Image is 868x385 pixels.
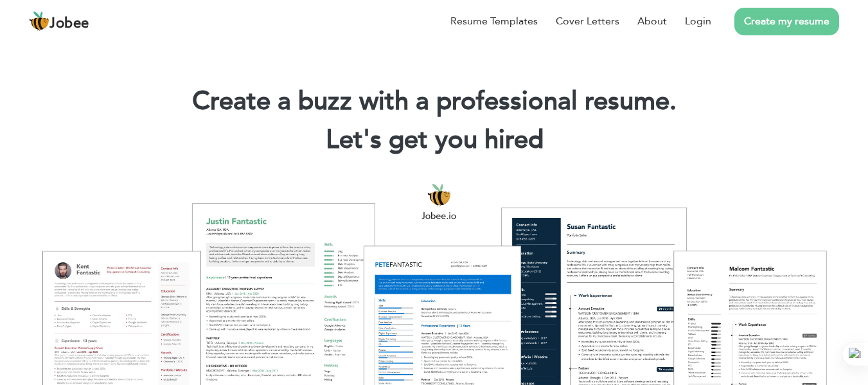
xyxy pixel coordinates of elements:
[450,13,538,29] a: Resume Templates
[685,13,711,29] a: Login
[19,85,849,118] h1: Create a buzz with a professional resume.
[637,13,667,29] a: About
[19,123,849,157] h2: Let's
[556,13,619,29] a: Cover Letters
[49,17,89,31] span: Jobee
[537,122,543,157] span: |
[29,11,89,31] a: Jobee
[29,11,49,31] img: jobee.io
[734,8,839,35] a: Create my resume
[389,122,544,157] span: get you hired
